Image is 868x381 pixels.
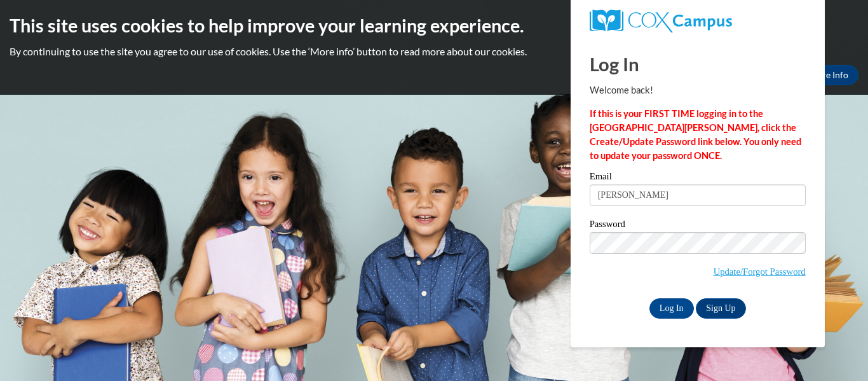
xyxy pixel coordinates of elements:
h2: This site uses cookies to help improve your learning experience. [10,13,858,38]
img: COX Campus [590,10,732,32]
a: Update/Forgot Password [714,267,806,277]
p: Welcome back! [590,83,806,97]
a: More Info [799,65,858,85]
a: COX Campus [590,10,806,32]
label: Password [590,219,806,232]
label: Email [590,172,806,184]
a: Sign Up [696,298,745,319]
p: By continuing to use the site you agree to our use of cookies. Use the ‘More info’ button to read... [10,45,858,59]
strong: If this is your FIRST TIME logging in to the [GEOGRAPHIC_DATA][PERSON_NAME], click the Create/Upd... [590,108,801,161]
h1: Log In [590,51,806,77]
input: Log In [649,298,694,319]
